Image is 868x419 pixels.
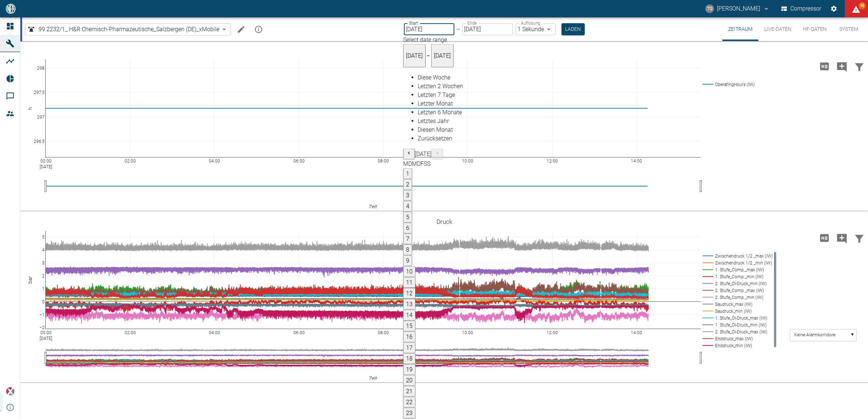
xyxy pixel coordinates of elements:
img: Xplore Logo [6,387,15,396]
label: Ende [467,20,477,26]
input: DD.MM.YYYY [462,23,513,35]
span: Zurücksetzen [418,135,452,142]
span: Letzter Monat [418,100,453,107]
button: Machine bearbeiten [234,22,248,37]
button: Daten filtern [851,57,868,76]
button: [DATE] [403,44,426,67]
span: Montag [403,160,408,167]
span: [DATE] [415,151,431,157]
div: 1 Sekunde [516,23,556,35]
div: Diese Woche [418,73,463,82]
button: Einstellungen [827,2,840,15]
img: logo [5,4,16,13]
div: Diesen Monat [418,126,463,134]
span: Freitag [421,160,424,167]
div: Letzten 2 Wochen [418,82,463,91]
div: Letzten 7 Tage [418,91,463,99]
div: Letzter Monat [418,99,463,108]
span: Letzten 2 Wochen [418,83,463,90]
button: [DATE] [431,44,454,67]
span: Samstag [424,160,427,167]
button: 16 [403,332,415,342]
button: thomas.gregoir@neuman-esser.com [704,2,771,15]
span: Hohe Auflösung [816,234,833,241]
span: 99.2232/1_ H&R Chemisch-Pharmazeutische_Salzbergen (DE)_xMobile [38,25,219,33]
button: 11 [403,277,415,288]
button: 4 [403,201,412,212]
span: Dienstag [408,160,412,167]
span: Mittwoch [412,160,417,167]
h5: – [426,52,431,59]
button: 23 [403,408,415,419]
button: 15 [403,321,415,332]
button: HF-Daten [797,17,832,41]
div: Letzten 6 Monate [418,108,463,117]
button: 7 [403,234,412,245]
button: 9 [403,255,412,266]
div: TG [705,4,714,13]
button: 13 [403,299,415,310]
button: 1 [403,168,412,179]
button: System [832,17,865,41]
text: Keine Alarmkorridore [794,332,835,337]
span: Diese Woche [418,74,450,81]
button: Kommentar hinzufügen [833,229,851,247]
button: Laden [561,23,585,35]
button: Kommentar hinzufügen [833,57,851,76]
button: Daten filtern [851,229,868,247]
button: 20 [403,375,415,386]
button: 5 [403,212,412,223]
label: Start [409,20,418,26]
span: Hohe Auflösung [816,62,833,69]
span: Letzten 7 Tage [418,91,455,98]
span: Letztes Jahr [418,118,449,124]
button: mission info [251,22,266,37]
span: Select date range [403,36,447,43]
span: Diesen Monat [418,126,453,133]
button: 2 [403,179,412,190]
div: Zurücksetzen [418,134,463,143]
button: Zeitraum [722,17,758,41]
button: Compressor [780,2,823,15]
span: Letzten 6 Monate [418,109,462,116]
label: Auflösung [521,20,540,26]
span: 95 [859,2,866,9]
div: Letztes Jahr [418,117,463,126]
button: 12 [403,288,415,299]
span: [DATE] [406,52,423,59]
input: DD.MM.YYYY [404,23,454,35]
p: – [457,25,460,33]
button: 21 [403,386,415,397]
a: 99.2232/1_ H&R Chemisch-Pharmazeutische_Salzbergen (DE)_xMobile [27,25,219,34]
button: 6 [403,223,412,234]
button: 10 [403,266,415,277]
span: [DATE] [434,52,451,59]
button: 22 [403,397,415,408]
span: Donnerstag [417,160,421,167]
button: 17 [403,342,415,353]
button: 19 [403,364,415,375]
button: 14 [403,310,415,321]
button: Next month [431,149,443,160]
span: Sonntag [427,160,430,167]
button: 3 [403,190,412,201]
button: 8 [403,245,412,255]
button: 18 [403,353,415,364]
button: Live-Daten [758,17,797,41]
button: Previous month [403,149,415,160]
